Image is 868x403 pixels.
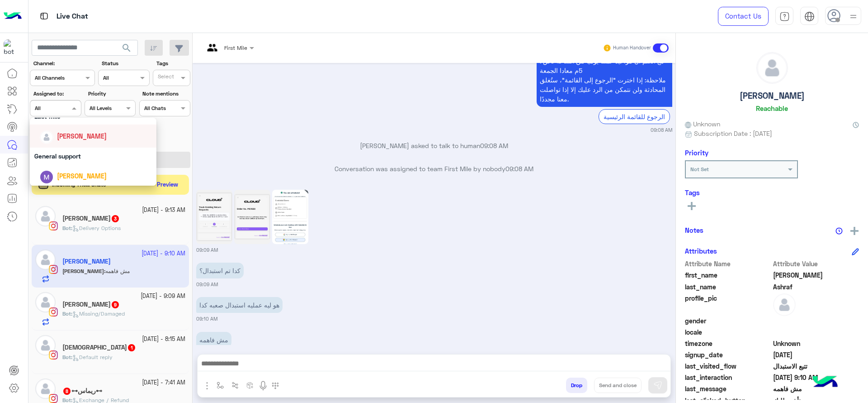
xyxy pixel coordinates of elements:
[258,380,269,391] img: send voice note
[62,344,136,351] h5: farida
[775,7,793,26] a: tab
[773,316,859,326] span: null
[102,59,148,67] label: Status
[62,387,102,395] h5: ⊶ريماس⊷
[142,206,185,215] small: [DATE] - 9:13 AM
[234,190,270,244] img: Image
[141,292,185,301] small: [DATE] - 9:09 AM
[63,388,71,395] span: 8
[35,206,56,226] img: defaultAdmin.png
[613,44,651,52] small: Human Handover
[121,43,132,53] span: search
[213,378,228,393] button: select flow
[62,310,72,317] b: :
[35,292,56,312] img: defaultAdmin.png
[480,142,508,149] span: 09:08 AM
[57,172,107,180] span: [PERSON_NAME]
[72,310,125,317] span: Missing/Damaged
[804,11,815,22] img: tab
[62,301,120,308] h5: Habiba ahmed
[33,90,80,98] label: Assigned to:
[142,90,189,98] label: Note mentions
[196,332,231,348] p: 7/10/2025, 9:10 AM
[231,382,239,389] img: Trigger scenario
[773,282,859,292] span: Ashraf
[156,72,174,83] div: Select
[685,247,717,255] h6: Attributes
[49,221,58,230] img: Instagram
[40,131,53,144] img: defaultAdmin.png
[35,379,56,399] img: defaultAdmin.png
[62,354,72,360] b: :
[685,282,771,292] span: last_name
[142,335,185,344] small: [DATE] - 8:15 AM
[156,59,189,67] label: Tags
[142,379,185,387] small: [DATE] - 7:41 AM
[685,361,771,371] span: last_visited_flow
[740,91,805,101] h5: [PERSON_NAME]
[72,354,113,360] span: Default reply
[57,10,88,23] p: Live Chat
[809,367,841,398] img: hulul-logo.png
[33,59,94,67] label: Channel:
[196,281,218,288] small: 09:09 AM
[773,373,859,382] span: 2025-10-07T06:10:40.513Z
[685,327,771,337] span: locale
[30,118,156,186] ng-dropdown-panel: Options list
[685,316,771,326] span: gender
[112,301,119,308] span: 9
[685,373,771,382] span: last_interaction
[62,225,72,231] b: :
[505,165,533,173] span: 09:08 AM
[756,104,788,112] h6: Reachable
[272,190,308,244] img: Image
[599,109,670,124] div: الرجوع للقائمة الرئيسية
[694,129,772,138] span: Subscription Date : [DATE]
[773,384,859,393] span: مش فاهمه
[196,315,217,322] small: 09:10 AM
[196,164,672,173] p: Conversation was assigned to team First Mile by nobody
[49,307,58,317] img: Instagram
[773,350,859,360] span: 2025-10-05T16:44:01.627Z
[594,378,642,393] button: Send and close
[30,148,156,164] div: General support
[202,380,212,391] img: send attachment
[62,310,71,317] span: Bot
[685,188,859,197] h6: Tags
[38,10,50,22] img: tab
[217,382,224,389] img: select flow
[88,90,135,98] label: Priority
[62,354,71,360] span: Bot
[35,335,56,355] img: defaultAdmin.png
[196,263,244,278] p: 7/10/2025, 9:09 AM
[57,132,107,140] span: [PERSON_NAME]
[4,39,20,56] img: 317874714732967
[850,227,859,235] img: add
[685,293,771,314] span: profile_pic
[153,178,182,192] button: Preview
[757,53,788,83] img: defaultAdmin.png
[773,327,859,337] span: null
[128,344,135,351] span: 1
[196,246,218,254] small: 09:09 AM
[196,297,283,313] p: 7/10/2025, 9:10 AM
[116,40,138,59] button: search
[835,227,843,235] img: notes
[685,259,771,269] span: Attribute Name
[49,350,58,360] img: Instagram
[685,350,771,360] span: signup_date
[685,339,771,348] span: timezone
[773,361,859,371] span: تتبع الاستبدال
[685,149,708,157] h6: Priority
[773,259,859,269] span: Attribute Value
[272,382,279,389] img: make a call
[243,378,258,393] button: create order
[848,11,859,22] img: profile
[228,378,243,393] button: Trigger scenario
[690,166,709,173] b: Not Set
[685,119,720,129] span: Unknown
[779,11,790,22] img: tab
[685,384,771,393] span: last_message
[224,44,247,51] span: First Mile
[773,293,796,316] img: defaultAdmin.png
